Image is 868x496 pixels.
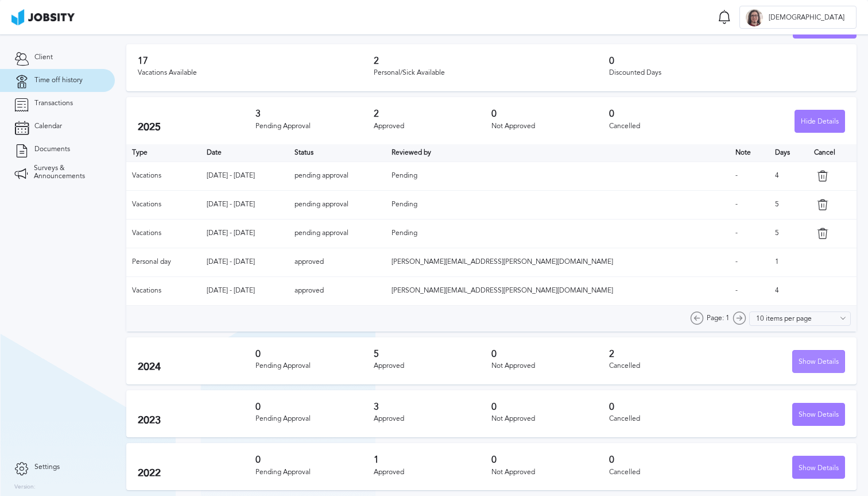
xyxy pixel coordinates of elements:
[138,56,374,66] h3: 17
[735,200,738,208] span: -
[289,276,385,305] td: approved
[289,190,385,219] td: pending approval
[609,122,727,130] div: Cancelled
[374,415,491,423] div: Approved
[769,248,808,276] td: 1
[392,171,417,179] span: Pending
[392,286,613,294] span: [PERSON_NAME][EMAIL_ADDRESS][PERSON_NAME][DOMAIN_NAME]
[793,456,844,479] div: Show Details
[138,467,255,479] h2: 2022
[374,109,491,119] h3: 2
[793,351,844,374] div: Show Details
[769,190,808,219] td: 5
[392,200,417,208] span: Pending
[34,463,60,471] span: Settings
[763,14,850,22] span: [DEMOGRAPHIC_DATA]
[491,415,609,423] div: Not Approved
[735,171,738,179] span: -
[735,257,738,266] span: -
[255,415,373,423] div: Pending Approval
[491,455,609,465] h3: 0
[491,468,609,476] div: Not Approved
[609,56,845,66] h3: 0
[793,16,857,39] button: Request time off
[795,110,844,133] div: Hide Details
[201,144,289,162] th: Toggle SortBy
[374,349,491,359] h3: 5
[707,314,730,322] span: Page: 1
[255,455,373,465] h3: 0
[126,144,201,162] th: Type
[609,415,727,423] div: Cancelled
[491,349,609,359] h3: 0
[769,162,808,190] td: 4
[609,109,727,119] h3: 0
[34,122,62,130] span: Calendar
[374,69,610,77] div: Personal/Sick Available
[11,9,75,25] img: ab4bad089aa723f57921c736e9817d99.png
[201,248,289,276] td: [DATE] - [DATE]
[201,162,289,190] td: [DATE] - [DATE]
[392,257,613,266] span: [PERSON_NAME][EMAIL_ADDRESS][PERSON_NAME][DOMAIN_NAME]
[739,6,857,29] button: J[DEMOGRAPHIC_DATA]
[374,468,491,476] div: Approved
[126,190,201,219] td: Vacations
[374,362,491,370] div: Approved
[201,190,289,219] td: [DATE] - [DATE]
[609,402,727,412] h3: 0
[609,349,727,359] h3: 2
[792,350,845,373] button: Show Details
[792,456,845,479] button: Show Details
[374,455,491,465] h3: 1
[609,69,845,77] div: Discounted Days
[746,9,763,26] div: J
[138,361,255,373] h2: 2024
[386,144,730,162] th: Toggle SortBy
[34,145,70,153] span: Documents
[34,99,73,107] span: Transactions
[491,109,609,119] h3: 0
[730,144,769,162] th: Toggle SortBy
[126,162,201,190] td: Vacations
[374,56,610,66] h3: 2
[126,248,201,276] td: Personal day
[491,402,609,412] h3: 0
[374,402,491,412] h3: 3
[491,122,609,130] div: Not Approved
[34,76,83,84] span: Time off history
[289,144,385,162] th: Toggle SortBy
[34,53,53,61] span: Client
[138,69,374,77] div: Vacations Available
[808,144,857,162] th: Cancel
[126,276,201,305] td: Vacations
[289,219,385,248] td: pending approval
[201,219,289,248] td: [DATE] - [DATE]
[201,276,289,305] td: [DATE] - [DATE]
[138,121,255,133] h2: 2025
[609,362,727,370] div: Cancelled
[392,229,417,237] span: Pending
[769,276,808,305] td: 4
[255,362,373,370] div: Pending Approval
[735,229,738,237] span: -
[374,122,491,130] div: Approved
[609,468,727,476] div: Cancelled
[289,162,385,190] td: pending approval
[255,349,373,359] h3: 0
[792,403,845,426] button: Show Details
[735,286,738,294] span: -
[14,484,36,491] label: Version:
[255,402,373,412] h3: 0
[289,248,385,276] td: approved
[769,144,808,162] th: Days
[793,403,844,426] div: Show Details
[609,455,727,465] h3: 0
[255,109,373,119] h3: 3
[34,164,100,180] span: Surveys & Announcements
[769,219,808,248] td: 5
[126,219,201,248] td: Vacations
[491,362,609,370] div: Not Approved
[795,110,845,133] button: Hide Details
[255,468,373,476] div: Pending Approval
[138,414,255,426] h2: 2023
